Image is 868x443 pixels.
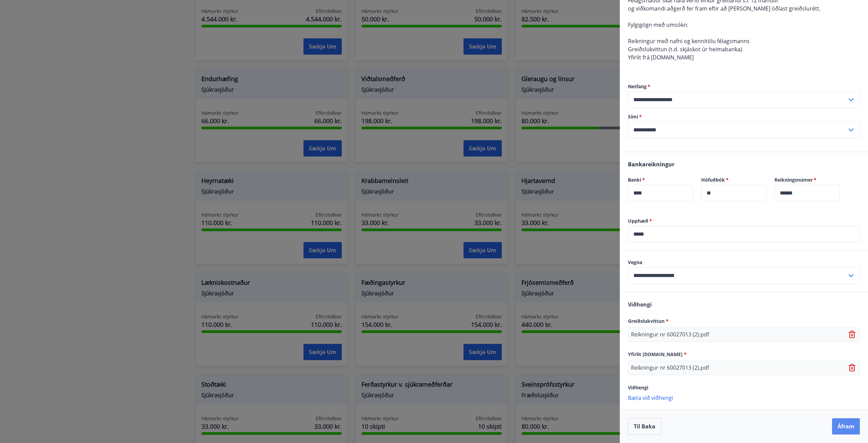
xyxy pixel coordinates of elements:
span: Greiðslukvittun [628,318,669,324]
span: Viðhengi [628,384,648,391]
label: Höfuðbók [701,177,766,183]
span: Fylgigögn með umsókn: [628,21,688,29]
button: Til baka [628,418,661,435]
label: Netfang [628,83,860,90]
span: Yfirlit [DOMAIN_NAME] [628,351,687,357]
label: Reikningsnúmer [774,177,840,183]
label: Banki [628,177,693,183]
label: Sími [628,113,860,120]
span: og viðkomandi aðgerð fer fram eftir að [PERSON_NAME] öðlast greiðslurétt. [628,5,821,12]
span: Viðhengi [628,301,652,308]
p: Reikningur nr 60027013 (2).pdf [631,364,709,372]
div: Upphæð [628,226,860,242]
span: Reikningur með nafni og kennitölu félagsmanns [628,37,750,45]
span: Bankareikningur [628,161,674,168]
span: Greiðslukvittun (t.d. skjáskot úr heimabanka) [628,45,742,53]
label: Vegna [628,259,860,266]
span: Yfirlit frá [DOMAIN_NAME] [628,54,694,61]
p: Bæta við viðhengi [628,394,860,401]
p: Reikningur nr 60027013 (2).pdf [631,331,709,339]
button: Áfram [832,418,860,435]
label: Upphæð [628,218,860,224]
